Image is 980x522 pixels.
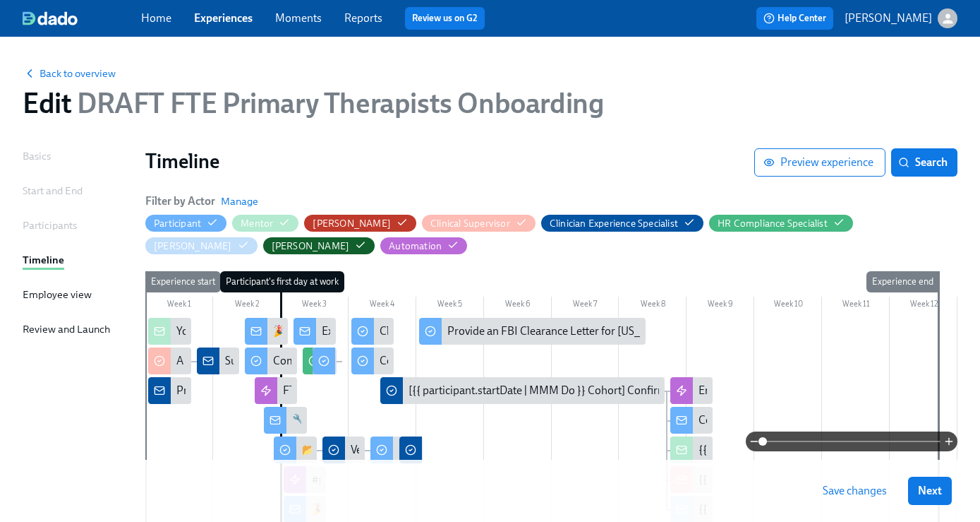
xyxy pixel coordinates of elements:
button: Preview experience [754,148,885,177]
div: A New Hire is Cleared to Start [176,353,317,369]
div: Provide an FBI Clearance Letter for [US_STATE] [419,318,646,345]
div: Hide Clarissa [313,217,391,230]
a: Experiences [194,11,253,25]
button: Search [891,148,957,177]
span: Search [901,155,948,170]
div: 🔧 Set Up Core Applications [264,407,307,434]
a: Review us on G2 [412,11,478,25]
span: Help Center [763,11,826,25]
div: Week 6 [484,297,552,315]
div: Start and End [23,183,83,198]
div: Week 1 [145,297,213,315]
div: Congratulations on Completing Onboarding! [698,413,916,428]
button: Next [908,477,952,505]
button: Review us on G2 [405,7,485,30]
div: Excited to Connect – Your Mentor at Charlie Health! [322,324,567,339]
div: Participants [23,218,77,233]
div: Your new mentee is about to start onboarding! [176,324,399,339]
div: Experience start [145,271,221,292]
a: Home [141,11,171,25]
div: FTE calendar invitations for week 1 [255,377,298,404]
span: Save changes [823,484,887,498]
div: Week 2 [213,297,281,315]
div: Provide an FBI Clearance Letter for [US_STATE] [447,324,674,339]
div: Hide Mentor [241,217,273,230]
button: [PERSON_NAME] [263,237,375,254]
div: Week 4 [349,297,416,315]
div: Week 7 [552,297,619,315]
div: Hide Paige Eber [272,239,350,253]
div: Primary Therapists cleared to start [148,377,191,404]
div: Clinical Onboarding: Week 2 [380,324,516,339]
h6: Filter by Actor [145,194,215,209]
div: Hide Automation [389,239,442,253]
button: Participant [145,215,226,232]
div: Employee view [23,287,92,302]
div: Week 3 [281,297,349,315]
div: Hide Participant [154,217,201,230]
a: Reports [344,11,382,25]
h1: Timeline [145,148,754,174]
div: A New Hire is Cleared to Start [148,348,191,374]
a: dado [23,11,141,25]
div: Hide Clinician Experience Specialist [550,217,678,230]
div: 🔧 Set Up Core Applications [292,413,427,428]
a: Moments [275,11,322,25]
div: Week 12 [890,297,957,315]
button: Save changes [813,477,897,505]
div: Enroll in Milestone Email Experience [670,377,713,404]
div: Excited to Connect – Your Mentor at Charlie Health! [294,318,337,345]
div: Participant's first day at work [220,271,344,292]
button: HR Compliance Specialist [709,215,853,232]
button: Clinical Supervisor [422,215,536,232]
div: Enroll in Milestone Email Experience [698,383,873,398]
div: Complete our Welcome Survey [273,353,421,369]
div: Complete our Welcome Survey [245,348,297,374]
div: Week 8 [619,297,686,315]
div: FTE calendar invitations for week 1 [283,383,449,398]
img: dado [23,11,78,25]
button: Automation [380,237,467,254]
div: Week 9 [686,297,754,315]
div: Experience end [866,271,939,292]
button: Mentor [232,215,298,232]
div: Clinical Supervisor [430,217,510,230]
div: Supervisor confirmed! [197,348,240,374]
div: Compliance Onboarding: Week 2 [380,353,538,369]
div: Week 5 [416,297,484,315]
div: Basics [23,148,51,164]
span: DRAFT FTE Primary Therapists Onboarding [71,86,603,120]
div: Timeline [23,252,64,268]
div: Clinical Onboarding: Week 2 [351,318,394,345]
div: Supervisor confirmed! [225,353,332,369]
span: Next [918,484,942,498]
div: [{{ participant.startDate | MMM Do }} Cohort] Confirm Onboarding Completed [409,383,785,398]
div: [{{ participant.startDate | MMM Do }} Cohort] Confirm Onboarding Completed [380,377,665,404]
div: Review and Launch [23,321,110,337]
div: 🎉 Welcome to Charlie Health! [245,318,288,345]
span: Preview experience [766,155,873,170]
div: 🎉 Welcome to Charlie Health! [273,324,421,339]
button: Clinician Experience Specialist [541,215,703,232]
div: Week 10 [754,297,822,315]
div: Primary Therapists cleared to start [176,383,341,398]
div: Hide Meg Dawson [154,239,232,253]
button: [PERSON_NAME] [304,215,416,232]
div: Your new mentee is about to start onboarding! [148,318,191,345]
button: Back to overview [23,66,116,81]
div: Congratulations on Completing Onboarding! [670,407,713,434]
p: [PERSON_NAME] [845,11,932,26]
div: Hide HR Compliance Specialist [718,217,828,230]
h1: Edit [23,86,603,120]
button: [PERSON_NAME] [845,8,957,28]
div: Week 11 [822,297,890,315]
button: [PERSON_NAME] [145,237,258,254]
div: Compliance Onboarding: Week 2 [351,348,394,374]
button: Manage [221,194,258,208]
button: Help Center [756,7,833,30]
